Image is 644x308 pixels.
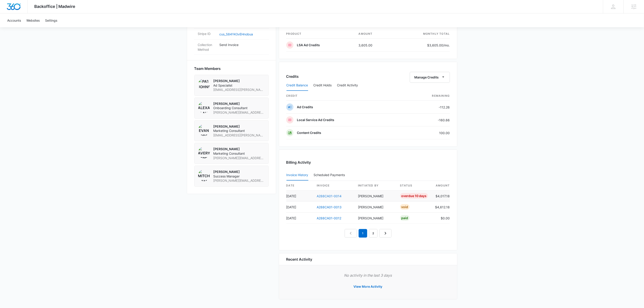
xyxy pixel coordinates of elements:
[396,181,432,191] th: status
[194,29,269,40] div: Stripe IDcus_S84Y43vEHnobua
[194,66,221,71] span: Team Members
[402,114,450,126] td: -160.66
[213,87,265,92] span: [EMAIL_ADDRESS][PERSON_NAME][DOMAIN_NAME]
[286,80,308,91] button: Credit Balance
[410,72,450,83] button: Manage Credits
[286,213,313,224] td: [DATE]
[213,133,265,138] span: [EMAIL_ADDRESS][PERSON_NAME][DOMAIN_NAME]
[286,29,355,39] th: product
[213,101,265,106] p: [PERSON_NAME]
[314,80,332,91] button: Credit Holds
[402,91,450,101] th: Remaining
[198,101,210,113] img: Alexander Blaho
[213,83,265,88] span: Ad Specialist
[427,43,450,48] p: $3,605.00
[432,213,450,224] td: $0.00
[42,14,60,27] a: Settings
[286,191,313,202] td: [DATE]
[5,14,24,27] a: Accounts
[213,124,265,129] p: [PERSON_NAME]
[213,110,265,115] span: [PERSON_NAME][EMAIL_ADDRESS][PERSON_NAME][DOMAIN_NAME]
[355,39,394,52] td: 3,605.00
[213,178,265,183] span: [PERSON_NAME][EMAIL_ADDRESS][DOMAIN_NAME]
[349,281,387,292] button: View More Activity
[359,229,367,238] em: 1
[432,202,450,213] td: $4,612.18
[400,204,410,210] div: Void
[220,32,253,36] a: cus_S84Y43vEHnobua
[354,213,396,224] td: [PERSON_NAME]
[317,205,342,209] a: A288CA01-0013
[432,191,450,202] td: $4,017.18
[213,156,265,160] span: [PERSON_NAME][EMAIL_ADDRESS][PERSON_NAME][DOMAIN_NAME]
[194,40,269,55] div: Collection MethodSend Invoice
[220,42,265,47] p: Send Invoice
[297,131,321,135] p: Content Credits
[317,216,341,220] a: A288CA01-0012
[400,215,410,221] div: Paid
[402,126,450,139] td: 100.00
[345,229,392,238] nav: Pagination
[213,79,265,83] p: [PERSON_NAME]
[198,124,210,136] img: Evan Rodriguez
[394,29,450,39] th: monthly total
[355,29,394,39] th: amount
[443,43,450,47] span: /mo.
[369,229,378,238] a: Page 2
[198,147,210,159] img: Avery Berryman
[213,147,265,151] p: [PERSON_NAME]
[297,43,320,47] p: LSA Ad Credits
[317,194,342,198] a: A288CA01-0014
[286,74,299,79] h3: Credits
[354,191,396,202] td: [PERSON_NAME]
[213,151,265,156] span: Marketing Consultant
[213,174,265,179] span: Success Manager
[379,229,392,238] a: Next Page
[213,170,265,174] p: [PERSON_NAME]
[198,170,210,181] img: Mitchell Dame
[354,202,396,213] td: [PERSON_NAME]
[337,80,358,91] button: Credit Activity
[297,105,313,109] p: Ad Credits
[286,273,450,278] p: No activity in the last 3 days
[198,79,210,90] img: Pat Johnson
[213,129,265,133] span: Marketing Consultant
[198,31,216,36] dt: Stripe ID
[213,106,265,110] span: Onboarding Consultant
[432,181,450,191] th: amount
[286,257,312,262] h6: Recent Activity
[286,202,313,213] td: [DATE]
[286,91,402,101] th: credit
[286,170,308,181] button: Invoice History
[402,101,450,114] td: -112.26
[297,118,335,122] p: Local Service Ad Credits
[286,160,450,165] h3: Billing Activity
[286,181,313,191] th: date
[24,14,42,27] a: Websites
[198,42,216,52] dt: Collection Method
[314,173,347,177] div: Scheduled Payments
[34,4,76,9] span: Backoffice | Madwire
[313,181,355,191] th: invoice
[400,193,428,199] div: Overdue 10 Days
[354,181,396,191] th: Initiated By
